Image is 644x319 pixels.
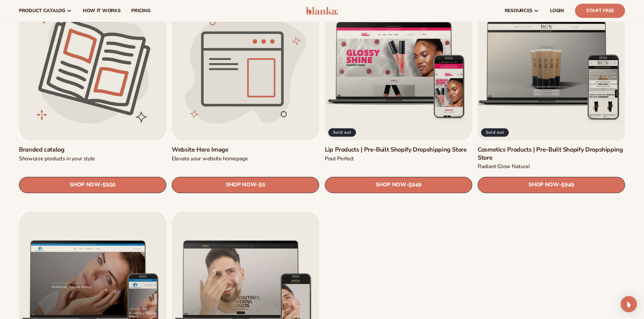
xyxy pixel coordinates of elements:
[550,8,564,14] span: LOGIN
[478,177,625,193] a: SHOP NOW- $949
[19,177,166,193] a: SHOP NOW- $500
[325,177,472,193] a: SHOP NOW- $949
[226,182,256,188] span: SHOP NOW
[83,8,121,14] span: How It Works
[408,182,422,188] span: $949
[325,146,472,154] a: Lip Products | Pre-Built Shopify Dropshipping Store
[575,4,625,18] a: Start Free
[172,146,319,154] a: Website Hero Image
[478,146,625,162] a: Cosmetics Products | Pre-Built Shopify Dropshipping Store
[172,177,319,193] a: SHOP NOW- $5
[102,182,116,188] span: $500
[528,182,559,188] span: SHOP NOW
[621,296,637,312] div: Open Intercom Messenger
[19,146,166,154] a: Branded catalog
[131,8,150,14] span: pricing
[306,7,338,15] img: logo
[19,8,65,14] span: product catalog
[376,182,406,188] span: SHOP NOW
[561,182,574,188] span: $949
[505,8,532,14] span: resources
[259,182,265,188] span: $5
[70,182,100,188] span: SHOP NOW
